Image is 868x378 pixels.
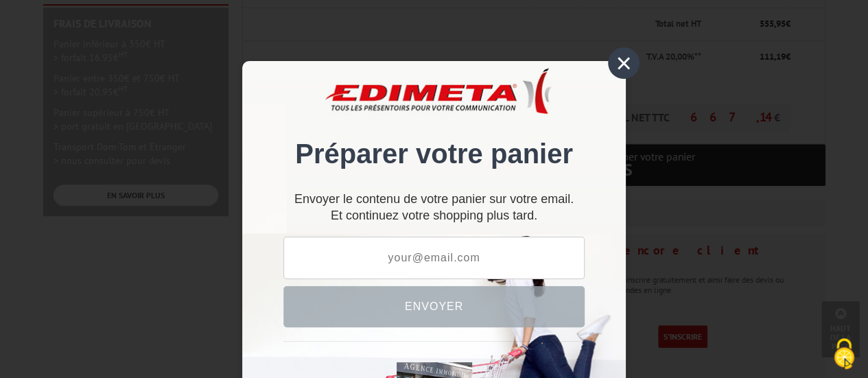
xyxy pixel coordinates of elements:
[820,331,868,378] button: Cookies (fenêtre modale)
[608,47,640,79] div: ×
[283,198,585,201] p: Envoyer le contenu de votre panier sur votre email.
[283,198,585,223] div: Et continuez votre shopping plus tard.
[827,337,861,371] img: Cookies (fenêtre modale)
[283,82,585,184] div: Préparer votre panier
[283,286,585,327] button: Envoyer
[283,237,585,279] input: your@email.com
